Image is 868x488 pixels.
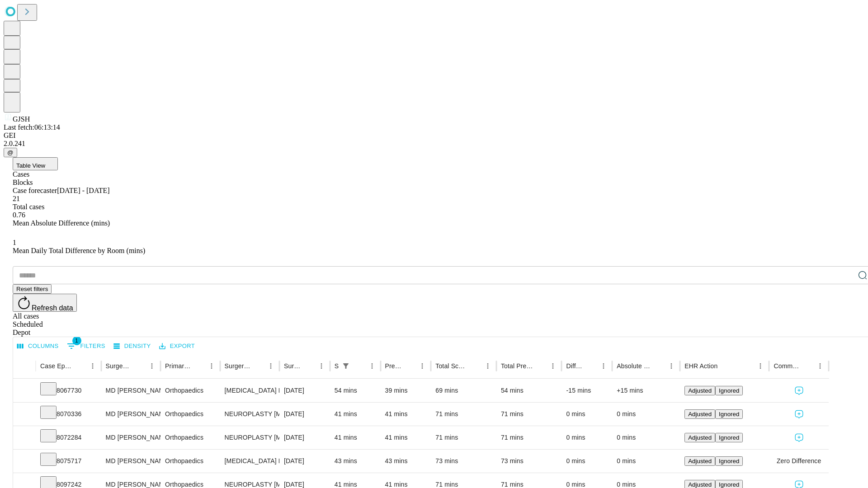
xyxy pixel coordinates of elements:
[416,360,429,372] button: Menu
[165,403,215,426] div: Orthopaedics
[13,219,110,227] span: Mean Absolute Difference (mins)
[225,426,275,449] div: NEUROPLASTY [MEDICAL_DATA] AT [GEOGRAPHIC_DATA]
[106,403,156,426] div: MD [PERSON_NAME] [PERSON_NAME]
[719,481,739,488] span: Ignored
[715,409,743,419] button: Ignored
[617,362,651,370] div: Absolute Difference
[719,434,739,441] span: Ignored
[566,362,584,370] div: Difference
[501,403,557,426] div: 71 mins
[688,481,712,488] span: Adjusted
[688,387,712,394] span: Adjusted
[684,362,717,370] div: EHR Action
[133,360,146,372] button: Sort
[774,362,800,370] div: Comments
[718,360,731,372] button: Sort
[4,148,17,157] button: @
[469,360,481,372] button: Sort
[335,403,376,426] div: 41 mins
[284,403,325,426] div: [DATE]
[435,362,468,370] div: Total Scheduled Duration
[13,211,25,219] span: 0.76
[18,407,31,422] button: Expand
[385,403,427,426] div: 41 mins
[165,379,215,402] div: Orthopaedics
[165,362,191,370] div: Primary Service
[340,360,352,372] button: Show filters
[684,409,715,419] button: Adjusted
[385,426,427,449] div: 41 mins
[40,379,97,402] div: 8067730
[284,450,325,473] div: [DATE]
[566,450,608,473] div: 0 mins
[4,123,60,131] span: Last fetch: 06:13:14
[335,379,376,402] div: 54 mins
[13,239,16,246] span: 1
[435,450,492,473] div: 73 mins
[617,379,675,402] div: +15 mins
[225,362,251,370] div: Surgery Name
[665,360,678,372] button: Menu
[65,339,108,353] button: Show filters
[335,450,376,473] div: 43 mins
[353,360,366,372] button: Sort
[547,360,559,372] button: Menu
[385,362,403,370] div: Predicted In Room Duration
[15,339,61,353] button: Select columns
[40,403,97,426] div: 8070336
[4,131,864,140] div: GEI
[13,284,52,294] button: Reset filters
[13,247,145,254] span: Mean Daily Total Difference by Room (mins)
[617,426,675,449] div: 0 mins
[340,360,352,372] div: 1 active filter
[225,450,275,473] div: [MEDICAL_DATA] RELEASE
[106,426,156,449] div: MD [PERSON_NAME] [PERSON_NAME]
[715,386,743,395] button: Ignored
[617,403,675,426] div: 0 mins
[481,360,494,372] button: Menu
[302,360,315,372] button: Sort
[252,360,264,372] button: Sort
[18,454,31,469] button: Expand
[814,360,826,372] button: Menu
[225,379,275,402] div: [MEDICAL_DATA] RELEASE
[684,456,715,466] button: Adjusted
[566,403,608,426] div: 0 mins
[18,430,31,446] button: Expand
[335,362,339,370] div: Scheduled In Room Duration
[264,360,277,372] button: Menu
[165,426,215,449] div: Orthopaedics
[777,450,821,473] span: Zero Difference
[284,426,325,449] div: [DATE]
[13,203,44,211] span: Total cases
[684,433,715,442] button: Adjusted
[566,379,608,402] div: -15 mins
[74,360,86,372] button: Sort
[13,115,30,123] span: GJSH
[40,426,97,449] div: 8072284
[719,387,739,394] span: Ignored
[13,195,20,202] span: 21
[57,187,109,194] span: [DATE] - [DATE]
[719,411,739,418] span: Ignored
[688,434,712,441] span: Adjusted
[403,360,416,372] button: Sort
[225,403,275,426] div: NEUROPLASTY [MEDICAL_DATA] AT [GEOGRAPHIC_DATA]
[435,379,492,402] div: 69 mins
[13,187,57,194] span: Case forecaster
[435,426,492,449] div: 71 mins
[146,360,158,372] button: Menu
[684,386,715,395] button: Adjusted
[18,383,31,399] button: Expand
[617,450,675,473] div: 0 mins
[40,362,73,370] div: Case Epic Id
[165,450,215,473] div: Orthopaedics
[16,162,45,169] span: Table View
[284,362,302,370] div: Surgery Date
[501,450,557,473] div: 73 mins
[585,360,597,372] button: Sort
[501,426,557,449] div: 71 mins
[688,458,712,465] span: Adjusted
[366,360,378,372] button: Menu
[106,379,156,402] div: MD [PERSON_NAME] [PERSON_NAME]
